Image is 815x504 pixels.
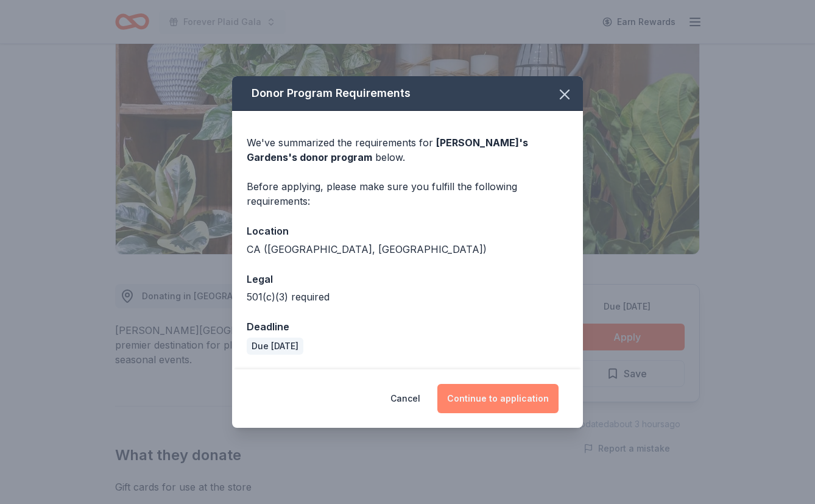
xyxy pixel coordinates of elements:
[390,384,420,413] button: Cancel
[247,242,568,257] div: CA ([GEOGRAPHIC_DATA], [GEOGRAPHIC_DATA])
[247,271,568,287] div: Legal
[247,179,568,208] div: Before applying, please make sure you fulfill the following requirements:
[437,384,559,413] button: Continue to application
[247,135,568,165] div: We've summarized the requirements for below.
[247,223,568,239] div: Location
[232,76,583,111] div: Donor Program Requirements
[247,289,568,304] div: 501(c)(3) required
[247,319,568,335] div: Deadline
[247,338,303,355] div: Due [DATE]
